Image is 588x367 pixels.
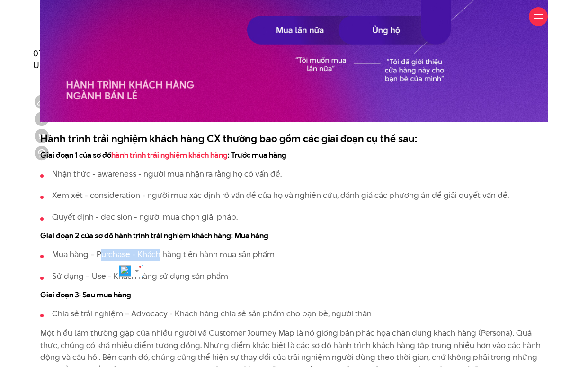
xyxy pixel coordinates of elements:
h4: Giai đoạn 2 của sơ đồ hành trình trải nghiệm khách hàng: Mua hàng [40,231,548,242]
li: Chia sẻ trải nghiệm – Advocacy - Khách hàng chia sẻ sản phẩm cho bạn bè, người thân​ [40,308,548,320]
h3: Hành trình trải nghiệm khách hàng CX thường bao gồm các giai đoạn cụ thể sau: [40,131,548,145]
a: hành trình trải nghiệm khách hàng [111,150,228,161]
p: Nhận thức - awareness - người mua nhận ra rằng họ có vấn đề. [52,168,548,180]
li: Quyết định - decision - người mua chọn giải pháp. [40,211,548,224]
h4: Giai đoạn 1 của sơ đồ : Trước mua hàng [40,150,548,161]
h4: Giai đoạn 3: Sau mua hàng [40,290,548,301]
li: Mua hàng – Purchase - Khách hàng tiến hành mua sản phẩm [40,249,548,261]
li: Sử dụng – Use - Khách hàng sử dụng sản phẩm​ [40,270,548,283]
p: Xem xét - consideration - người mua xác định rõ vấn đề của họ và nghiên cứu, đánh giá các phương ... [52,189,548,202]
